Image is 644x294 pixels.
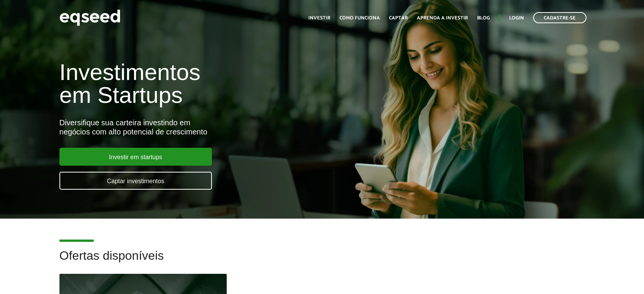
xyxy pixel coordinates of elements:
a: Captar investimentos [59,172,212,190]
a: Como funciona [340,16,380,21]
h2: Ofertas disponíveis [59,249,585,274]
a: Cadastre-se [533,12,586,23]
a: Investir [308,16,330,21]
a: Login [509,16,524,21]
a: Aprenda a investir [417,16,468,21]
img: EqSeed [59,8,120,28]
a: Investir em startups [59,148,212,166]
a: Blog [477,16,490,21]
a: Captar [389,16,408,21]
div: Diversifique sua carteira investindo em negócios com alto potencial de crescimento [59,118,370,136]
h1: Investimentos em Startups [59,61,370,107]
